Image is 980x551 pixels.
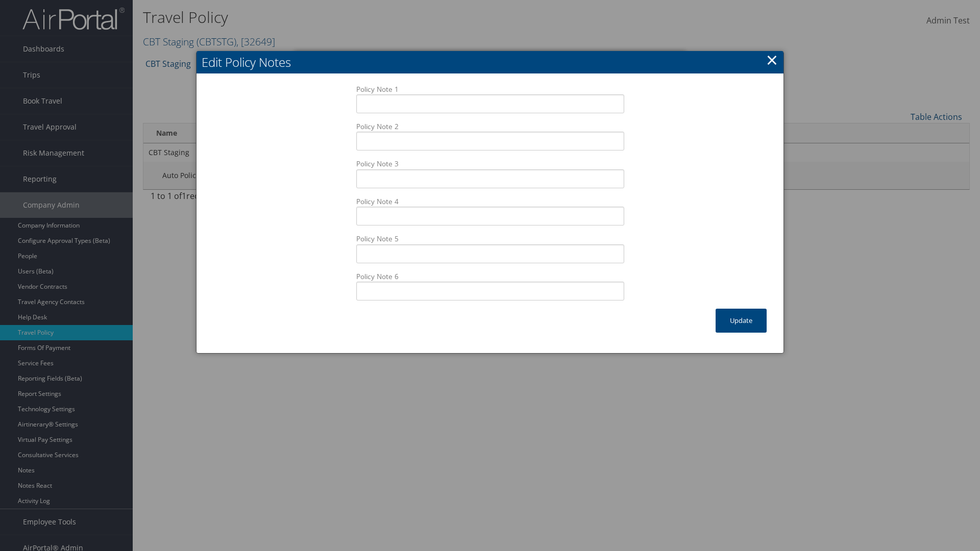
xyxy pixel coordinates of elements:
input: Policy Note 3 [356,169,624,188]
label: Policy Note 3 [356,159,624,188]
a: Close [766,49,778,70]
label: Policy Note 4 [356,196,624,226]
h2: Edit Policy Notes [197,51,783,73]
input: Policy Note 6 [356,282,624,300]
label: Policy Note 1 [356,84,624,113]
input: Policy Note 5 [356,244,624,263]
input: Policy Note 2 [356,132,624,151]
button: Update [716,309,767,333]
input: Policy Note 1 [356,94,624,113]
label: Policy Note 5 [356,234,624,263]
label: Policy Note 6 [356,271,624,300]
label: Policy Note 2 [356,121,624,151]
input: Policy Note 4 [356,207,624,226]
